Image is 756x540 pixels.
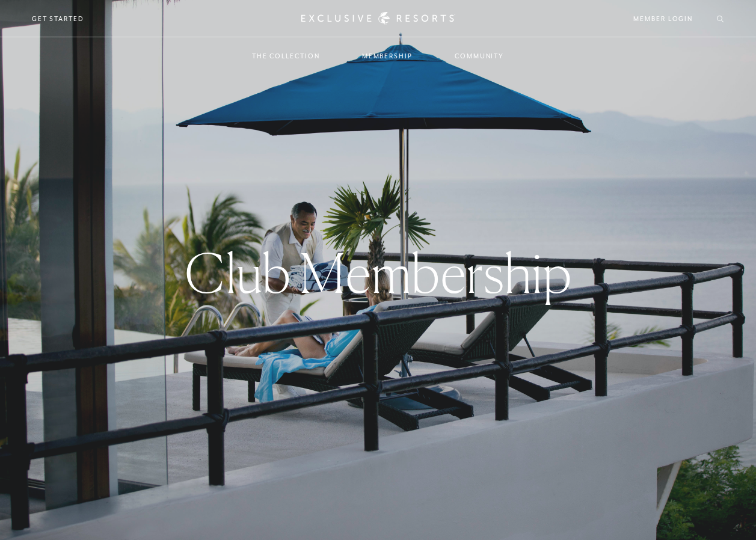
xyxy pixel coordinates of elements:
[240,38,332,73] a: The Collection
[633,13,693,24] a: Member Login
[350,38,425,73] a: Membership
[32,13,84,24] a: Get Started
[185,246,572,300] h1: Club Membership
[443,38,516,73] a: Community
